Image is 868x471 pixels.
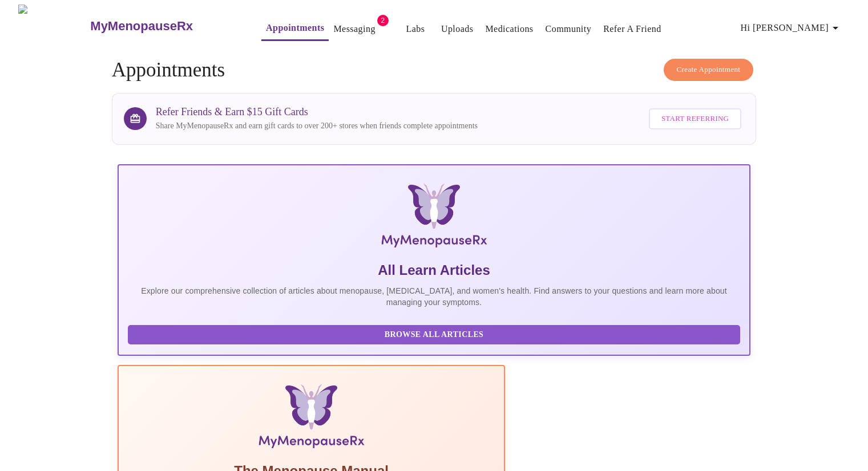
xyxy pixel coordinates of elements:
span: 2 [377,15,389,26]
a: Browse All Articles [128,329,744,339]
button: Uploads [437,18,478,40]
p: Share MyMenopauseRx and earn gift cards to over 200+ stores when friends complete appointments [156,120,478,132]
a: Community [546,21,592,37]
a: Appointments [266,20,324,36]
img: MyMenopauseRx Logo [18,5,89,47]
a: Uploads [441,21,474,37]
img: MyMenopauseRx Logo [223,184,645,252]
button: Start Referring [649,108,741,129]
a: Refer a Friend [603,21,661,37]
span: Browse All Articles [139,328,729,342]
h4: Appointments [112,59,757,82]
h3: MyMenopauseRx [90,19,193,34]
span: Hi [PERSON_NAME] [741,20,842,36]
button: Create Appointment [664,59,754,81]
button: Community [541,18,596,40]
button: Labs [397,18,434,40]
a: Start Referring [646,103,744,135]
img: Menopause Manual [186,384,437,453]
button: Medications [481,18,538,40]
button: Appointments [261,17,329,41]
p: Explore our comprehensive collection of articles about menopause, [MEDICAL_DATA], and women's hea... [128,285,741,308]
button: Browse All Articles [128,325,741,345]
span: Start Referring [661,112,729,125]
a: Medications [485,21,533,37]
button: Hi [PERSON_NAME] [736,17,847,39]
h3: Refer Friends & Earn $15 Gift Cards [156,106,478,118]
button: Refer a Friend [599,18,666,40]
a: Messaging [333,21,375,37]
h5: All Learn Articles [128,261,741,279]
a: Labs [406,21,425,37]
span: Create Appointment [677,63,741,76]
a: MyMenopauseRx [89,6,239,46]
button: Messaging [329,18,380,40]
